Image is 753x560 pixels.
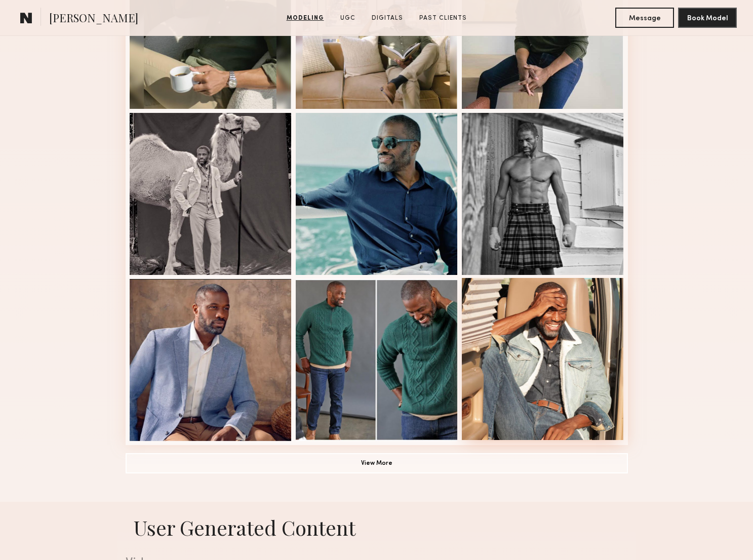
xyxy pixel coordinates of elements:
button: View More [126,453,628,473]
a: Book Model [678,13,737,22]
button: Message [615,8,674,28]
span: [PERSON_NAME] [49,10,138,28]
a: Digitals [368,14,407,23]
button: Book Model [678,8,737,28]
h1: User Generated Content [117,514,636,541]
a: Modeling [283,14,328,23]
a: Past Clients [415,14,471,23]
a: UGC [336,14,360,23]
